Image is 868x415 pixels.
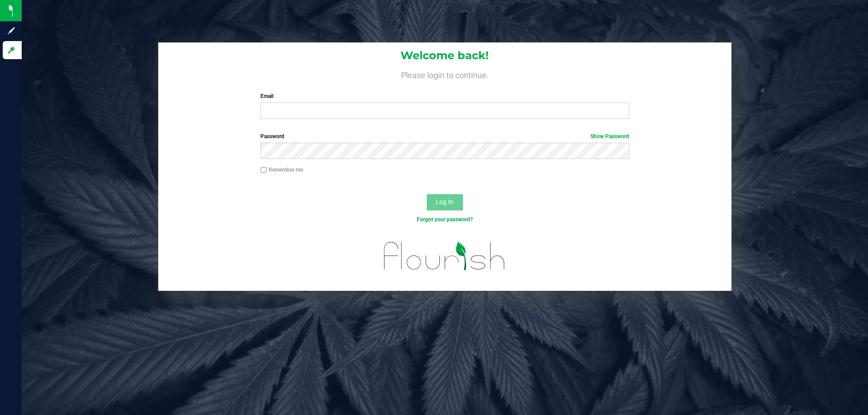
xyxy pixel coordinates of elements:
[436,198,453,205] span: Log In
[260,133,284,140] span: Password
[158,50,731,61] h1: Welcome back!
[260,166,303,174] label: Remember me
[7,46,16,55] inline-svg: Log in
[427,194,463,210] button: Log In
[260,167,267,173] input: Remember me
[590,133,629,140] a: Show Password
[260,92,629,100] label: Email
[373,233,516,279] img: flourish_logo.svg
[417,216,473,223] a: Forgot your password?
[158,69,731,79] h4: Please login to continue.
[7,26,16,35] inline-svg: Sign up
